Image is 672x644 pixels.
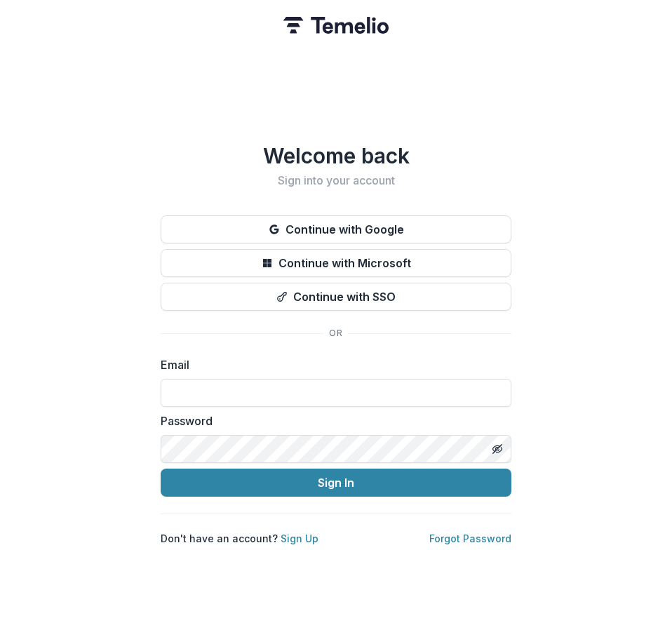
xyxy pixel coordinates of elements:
label: Email [161,356,503,373]
button: Sign In [161,469,511,497]
p: Don't have an account? [161,531,318,546]
h1: Welcome back [161,143,511,168]
button: Continue with Microsoft [161,249,511,277]
button: Toggle password visibility [486,438,509,460]
a: Forgot Password [429,532,511,544]
label: Password [161,412,503,429]
button: Continue with Google [161,215,511,243]
img: Temelio [283,17,389,34]
button: Continue with SSO [161,283,511,311]
h2: Sign into your account [161,174,511,187]
a: Sign Up [281,532,318,544]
